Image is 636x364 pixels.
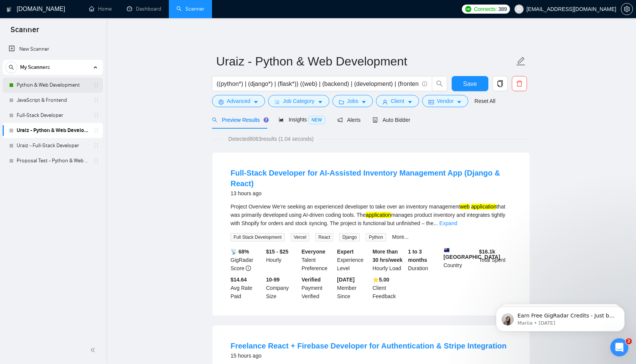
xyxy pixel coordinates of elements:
[309,116,325,124] span: NEW
[5,61,17,73] button: search
[263,117,270,123] div: Tooltip anchor
[302,249,326,255] b: Everyone
[90,346,98,354] span: double-left
[279,117,325,123] span: Insights
[433,220,438,226] span: ...
[512,76,527,91] button: delete
[20,60,50,75] span: My Scanners
[93,97,99,103] span: holder
[407,247,442,272] div: Duration
[474,97,495,105] a: Reset All
[283,97,314,105] span: Job Category
[407,99,413,105] span: caret-down
[498,5,507,13] span: 389
[3,42,103,57] li: New Scanner
[216,52,514,71] input: Scanner name...
[212,117,217,123] span: search
[217,79,419,89] input: Search Freelance Jobs...
[437,97,454,105] span: Vendor
[93,143,99,149] span: holder
[3,60,103,168] li: My Scanners
[17,138,89,153] a: Uraiz - Full-Stack Developer
[373,249,402,263] b: More than 30 hrs/week
[373,277,389,283] b: ⭐️ 5.00
[361,99,366,105] span: caret-down
[302,277,321,283] b: Verified
[5,24,45,40] span: Scanner
[227,97,250,105] span: Advanced
[89,6,112,12] a: homeHome
[212,95,265,107] button: settingAdvancedcaret-down
[392,234,409,240] a: More...
[339,99,344,105] span: folder
[6,65,17,70] span: search
[337,117,361,123] span: Alerts
[17,78,89,93] a: Python & Web Development
[318,99,323,105] span: caret-down
[337,249,354,255] b: Expert
[231,189,511,198] div: 13 hours ago
[429,99,434,105] span: idcard
[17,123,89,138] a: Uraiz - Python & Web Development
[339,233,360,241] span: Django
[382,99,388,105] span: user
[176,6,204,12] a: searchScanner
[17,108,89,123] a: Full-Stack Developer
[93,82,99,88] span: holder
[218,99,224,105] span: setting
[337,277,354,283] b: [DATE]
[291,233,309,241] span: Vercel
[93,128,99,134] span: holder
[493,80,507,87] span: copy
[516,6,522,12] span: user
[300,247,336,272] div: Talent Preference
[332,95,373,107] button: folderJobscaret-down
[474,5,497,13] span: Connects:
[463,79,477,89] span: Save
[408,249,427,263] b: 1 to 3 months
[621,3,633,15] button: setting
[335,247,371,272] div: Experience Level
[512,80,527,87] span: delete
[231,351,507,360] div: 15 hours ago
[17,93,89,108] a: JavaScript & Frontend
[444,247,449,253] img: 🇳🇿
[432,80,447,87] span: search
[493,76,508,91] button: copy
[442,247,478,272] div: Country
[265,275,300,300] div: Company Size
[274,99,280,105] span: bars
[457,99,462,105] span: caret-down
[231,249,249,255] b: 📡 68%
[265,247,300,272] div: Hourly
[6,3,12,16] img: logo
[231,342,507,350] a: Freelance React + Firebase Developer for Authentication & Stripe Integration
[621,6,633,12] span: setting
[432,76,447,91] button: search
[300,275,336,300] div: Payment Verified
[93,158,99,164] span: holder
[422,95,468,107] button: idcardVendorcaret-down
[231,169,500,188] a: Full-Stack Developer for AI-Assisted Inventory Management App (Django & React)
[266,277,280,283] b: 10-99
[626,338,632,344] span: 2
[212,117,267,123] span: Preview Results
[223,135,319,143] span: Detected 8063 results (1.04 seconds)
[335,275,371,300] div: Member Since
[93,112,99,118] span: holder
[373,117,410,123] span: Auto Bidder
[337,117,343,123] span: notification
[253,99,259,105] span: caret-down
[391,97,404,105] span: Client
[347,97,359,105] span: Jobs
[268,95,329,107] button: barsJob Categorycaret-down
[231,277,247,283] b: $14.64
[373,117,378,123] span: robot
[279,117,284,122] span: area-chart
[485,291,636,344] iframe: Intercom notifications message
[9,42,97,57] a: New Scanner
[315,233,333,241] span: React
[516,56,526,66] span: edit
